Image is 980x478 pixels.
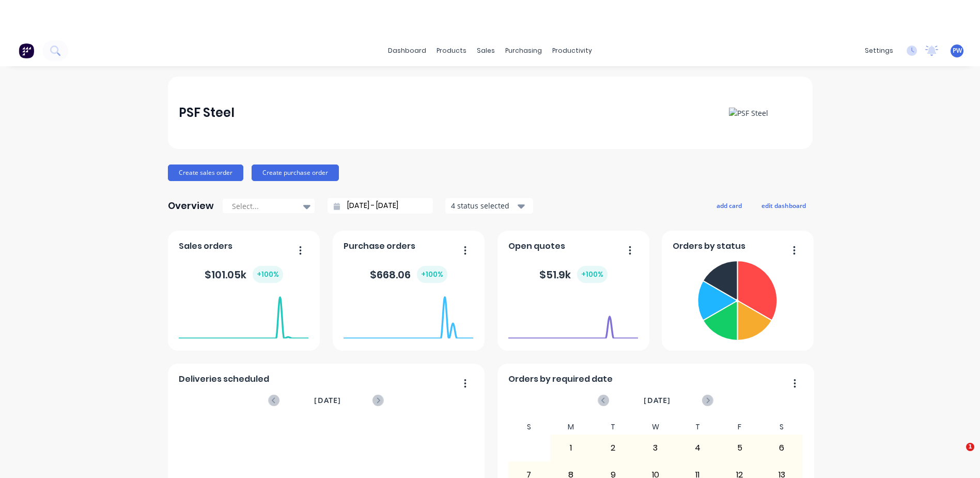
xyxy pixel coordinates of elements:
[635,435,676,461] div: 3
[500,43,547,58] div: purchasing
[551,435,592,461] div: 1
[508,240,565,252] span: Open quotes
[344,240,415,252] span: Purchase orders
[673,240,745,252] span: Orders by status
[676,420,719,435] div: T
[644,395,671,406] span: [DATE]
[179,240,232,252] span: Sales orders
[539,266,608,283] div: $ 51.9k
[252,165,339,181] button: Create purchase order
[945,443,970,468] iframe: Intercom live chat
[431,43,472,58] div: products
[719,435,760,461] div: 5
[953,46,962,55] span: PW
[634,420,677,435] div: W
[729,108,768,118] img: PSF Steel
[417,266,447,283] div: + 100 %
[710,199,749,212] button: add card
[577,266,608,283] div: + 100 %
[205,266,283,283] div: $ 101.05k
[451,200,516,211] div: 4 status selected
[370,266,447,283] div: $ 668.06
[719,420,761,435] div: F
[19,43,34,58] img: Factory
[550,420,593,435] div: M
[755,199,813,212] button: edit dashboard
[445,198,533,214] button: 4 status selected
[472,43,500,58] div: sales
[179,373,269,385] span: Deliveries scheduled
[677,435,718,461] div: 4
[253,266,283,283] div: + 100 %
[508,420,550,435] div: S
[547,43,597,58] div: productivity
[314,395,341,406] span: [DATE]
[593,435,634,461] div: 2
[760,420,803,435] div: S
[761,435,802,461] div: 6
[168,165,243,181] button: Create sales order
[179,102,235,123] div: PSF Steel
[966,443,974,451] span: 1
[383,43,431,58] a: dashboard
[860,43,898,58] div: settings
[168,196,214,216] div: Overview
[592,420,634,435] div: T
